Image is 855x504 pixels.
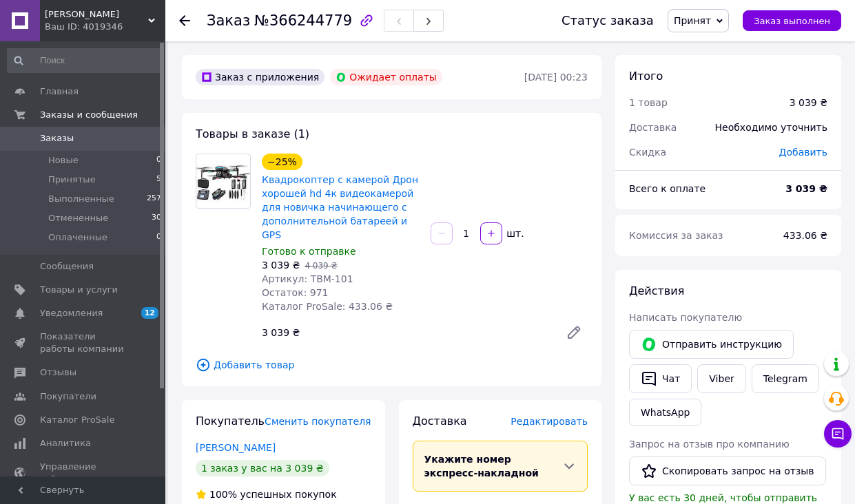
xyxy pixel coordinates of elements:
span: Добавить товар [196,357,588,372]
span: Заказы [40,132,74,145]
div: −25% [262,154,302,170]
span: Отзывы [40,366,76,379]
span: Новые [48,154,79,167]
span: №366244779 [254,12,352,29]
span: Главная [40,85,79,98]
div: Ваш ID: 4019346 [45,21,165,33]
span: 12 [141,307,158,319]
span: 1 товар [629,97,668,108]
span: Доставка [629,122,677,133]
span: 3 039 ₴ [262,260,300,271]
span: 0 [156,231,161,244]
span: Всего к оплате [629,183,705,194]
span: Заказ [207,12,250,29]
span: Каталог ProSale [40,414,114,426]
span: Отмененные [48,212,108,224]
button: Чат с покупателем [824,420,852,448]
span: Товары в заказе (1) [196,127,309,140]
div: Вернуться назад [179,14,190,28]
div: Ожидает оплаты [330,69,442,85]
span: Товары и услуги [40,284,118,296]
span: Заказ выполнен [754,16,830,26]
button: Отправить инструкцию [629,330,794,359]
div: Статус заказа [562,14,654,28]
span: Управление сайтом [40,461,127,485]
a: Telegram [752,364,819,393]
span: Оплаченные [48,231,107,244]
span: Сменить покупателя [265,416,371,427]
input: Поиск [7,48,163,73]
div: шт. [504,227,526,240]
span: Покупатели [40,390,96,403]
span: 433.06 ₴ [783,230,827,241]
span: Твій Магазин [45,8,148,21]
img: Квадрокоптер с камерой Дрон хорошей hd 4к видеокамерой для новичка начинающего с дополнительной б... [196,160,250,202]
span: Укажите номер экспресс-накладной [424,454,539,479]
a: [PERSON_NAME] [196,442,276,453]
a: Viber [697,364,745,393]
span: Итого [629,70,663,83]
span: 257 [147,193,161,205]
span: 100% [209,489,237,500]
div: 3 039 ₴ [256,323,555,342]
span: Редактировать [511,416,588,427]
span: 4 039 ₴ [305,261,337,271]
span: Покупатель [196,414,265,428]
span: 30 [152,212,161,224]
span: 5 [156,174,161,186]
span: Показатели работы компании [40,330,127,355]
a: Редактировать [560,319,588,346]
span: Запрос на отзыв про компанию [629,439,790,450]
span: Артикул: ТВМ-101 [262,273,353,284]
span: Уведомления [40,307,103,319]
a: WhatsApp [629,399,701,426]
time: [DATE] 00:23 [524,72,588,83]
span: Выполненные [48,193,114,205]
span: Каталог ProSale: 433.06 ₴ [262,301,393,312]
a: Квадрокоптер с камерой Дрон хорошей hd 4к видеокамерой для новичка начинающего с дополнительной б... [262,174,418,240]
span: Написать покупателю [629,312,742,323]
span: Аналитика [40,437,91,450]
div: 1 заказ у вас на 3 039 ₴ [196,460,329,476]
span: Действия [629,284,684,297]
div: 3 039 ₴ [790,96,827,109]
span: Принятые [48,174,96,186]
button: Заказ выполнен [743,10,841,31]
button: Чат [629,364,692,393]
div: Заказ с приложения [196,69,325,85]
button: Скопировать запрос на отзыв [629,456,826,485]
span: Скидка [629,147,666,158]
span: Комиссия за заказ [629,230,723,241]
span: Сообщения [40,260,94,273]
span: Доставка [413,414,467,428]
span: Заказы и сообщения [40,109,138,121]
span: Добавить [779,147,827,158]
span: 0 [156,154,161,167]
span: Принят [674,15,711,26]
b: 3 039 ₴ [785,183,827,194]
div: Необходимо уточнить [707,112,836,143]
span: Остаток: 971 [262,287,329,298]
div: успешных покупок [196,487,337,501]
span: Готово к отправке [262,246,356,257]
